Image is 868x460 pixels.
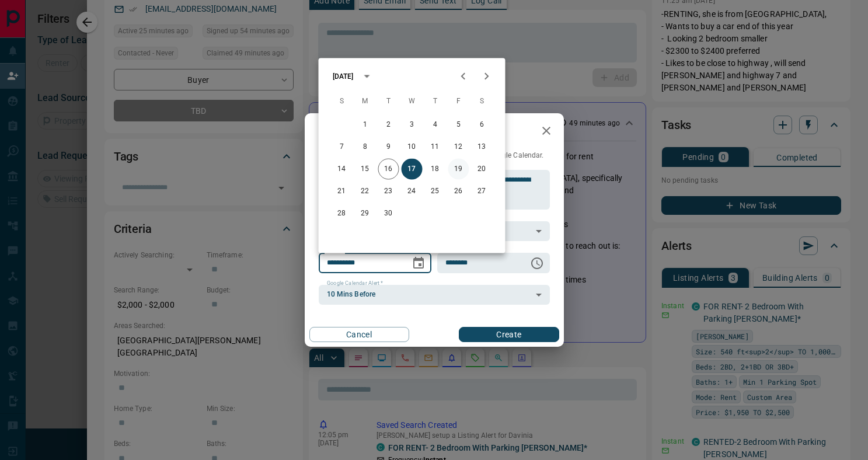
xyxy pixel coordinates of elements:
button: 24 [402,181,423,202]
button: Previous month [452,65,475,88]
button: Create [459,327,559,342]
button: 19 [448,159,469,180]
button: 29 [355,203,376,224]
button: 5 [448,114,469,135]
button: Cancel [309,327,409,342]
button: Choose date, selected date is Sep 17, 2025 [407,252,430,275]
button: 8 [355,137,376,158]
button: 17 [402,159,423,180]
button: 18 [425,159,446,180]
button: 16 [378,159,399,180]
span: Thursday [425,90,446,113]
button: 27 [472,181,493,202]
button: 26 [448,181,469,202]
button: 28 [332,203,353,224]
button: 15 [355,159,376,180]
button: 3 [402,114,423,135]
button: 13 [472,137,493,158]
button: calendar view is open, switch to year view [357,67,377,86]
button: 25 [425,181,446,202]
button: 9 [378,137,399,158]
button: 21 [332,181,353,202]
button: 11 [425,137,446,158]
button: 12 [448,137,469,158]
div: [DATE] [333,71,354,82]
div: 10 Mins Before [319,285,550,305]
span: Monday [355,90,376,113]
span: Friday [448,90,469,113]
span: Sunday [332,90,353,113]
button: 2 [378,114,399,135]
button: 6 [472,114,493,135]
button: Next month [475,65,499,88]
h2: New Task [305,113,384,151]
button: 22 [355,181,376,202]
button: 10 [402,137,423,158]
button: 1 [355,114,376,135]
button: 30 [378,203,399,224]
span: Wednesday [402,90,423,113]
button: 23 [378,181,399,202]
button: Choose time, selected time is 11:00 AM [525,252,549,275]
button: 4 [425,114,446,135]
span: Tuesday [378,90,399,113]
label: Google Calendar Alert [327,280,383,287]
button: 7 [332,137,353,158]
span: Saturday [472,90,493,113]
button: 20 [472,159,493,180]
button: 14 [332,159,353,180]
